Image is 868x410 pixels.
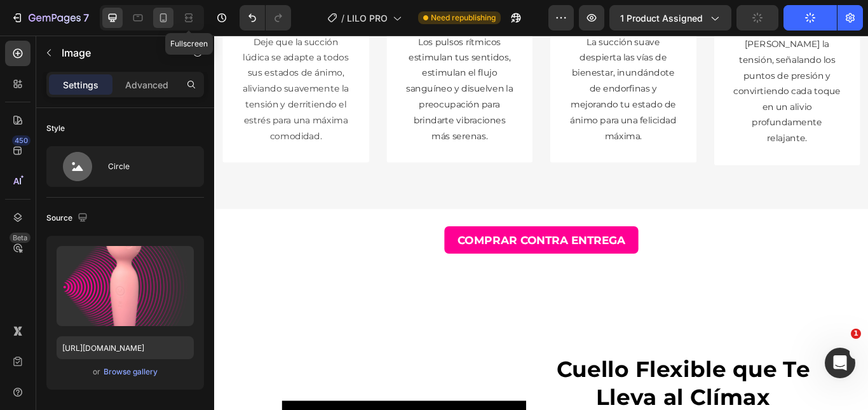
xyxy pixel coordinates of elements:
img: website_grey.svg [20,33,31,43]
span: LILO PRO [347,11,388,25]
a: COMPRAR CONTRA ENTREGA [268,222,494,254]
img: logo_orange.svg [20,20,31,31]
div: v 4.0.25 [36,20,62,31]
input: https://example.com/image.jpg [57,336,194,359]
div: Undo/Redo [240,5,291,31]
span: or [93,364,100,379]
div: Circle [108,152,186,181]
div: Browse gallery [104,366,158,378]
span: 1 [851,329,861,339]
button: 7 [5,5,95,31]
button: Browse gallery [103,366,158,378]
span: / [341,11,344,25]
p: 7 [83,10,89,25]
p: COMPRAR CONTRA ENTREGA [283,230,479,247]
p: Settings [63,78,98,92]
p: Advanced [125,78,168,92]
iframe: Design area [214,36,868,410]
div: Source [46,210,90,227]
span: Need republishing [431,12,496,24]
img: preview-image [57,246,194,326]
iframe: Intercom live chat [825,348,855,378]
span: 1 product assigned [620,11,703,25]
div: Beta [10,233,31,243]
img: tab_keywords_by_traffic_grey.svg [135,74,146,84]
div: Dominio [67,75,97,83]
div: Palabras clave [149,75,202,83]
div: 450 [12,135,31,146]
button: 1 product assigned [609,5,731,31]
div: Style [46,123,65,134]
p: Image [62,45,170,60]
img: tab_domain_overview_orange.svg [53,74,63,84]
div: Dominio: [DOMAIN_NAME] [33,33,142,43]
